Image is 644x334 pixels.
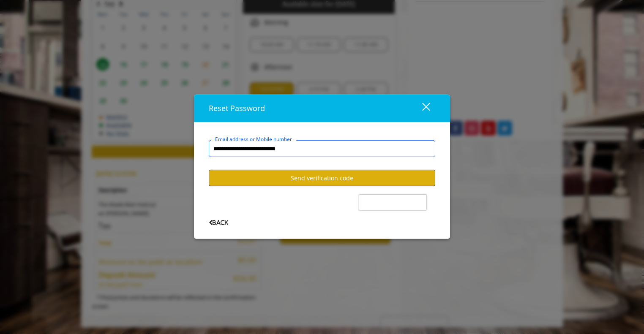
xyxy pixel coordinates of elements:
[209,140,435,157] input: Email address or Mobile number
[209,170,435,186] button: Send verification code
[209,220,228,225] span: Back
[412,102,429,114] div: close dialog
[407,100,435,117] button: close dialog
[359,195,426,210] iframe: reCAPTCHA
[211,135,296,143] label: Email address or Mobile number
[209,103,265,113] span: Reset Password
